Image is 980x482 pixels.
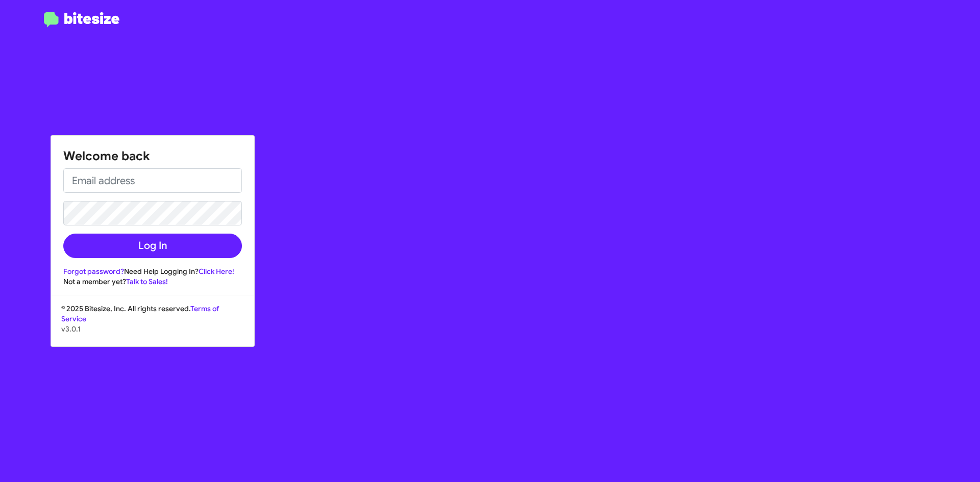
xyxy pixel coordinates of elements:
button: Log In [63,234,242,258]
div: Not a member yet? [63,276,242,287]
p: v3.0.1 [61,324,244,334]
div: © 2025 Bitesize, Inc. All rights reserved. [51,303,254,346]
input: Email address [63,168,242,193]
div: Need Help Logging In? [63,266,242,276]
a: Click Here! [199,267,234,276]
a: Talk to Sales! [126,277,168,286]
a: Forgot password? [63,267,124,276]
h1: Welcome back [63,148,242,164]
